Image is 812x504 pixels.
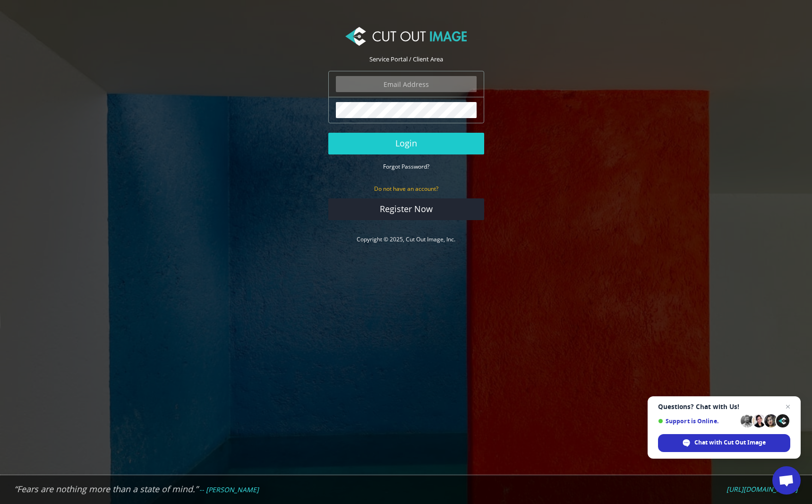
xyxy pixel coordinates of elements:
[328,133,484,154] button: Login
[727,485,798,494] a: [URL][DOMAIN_NAME]
[336,76,477,92] input: Email Address
[694,438,766,447] span: Chat with Cut Out Image
[782,401,794,412] span: Close chat
[357,235,455,243] a: Copyright © 2025, Cut Out Image, Inc.
[369,55,443,63] span: Service Portal / Client Area
[658,403,790,410] span: Questions? Chat with Us!
[328,198,484,220] a: Register Now
[772,466,801,495] div: Open chat
[383,162,429,171] a: Forgot Password?
[658,418,737,425] span: Support is Online.
[345,27,466,46] img: Cut Out Image
[14,483,198,495] em: “Fears are nothing more than a state of mind.”
[658,434,790,452] div: Chat with Cut Out Image
[199,485,259,494] em: -- [PERSON_NAME]
[374,185,438,193] small: Do not have an account?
